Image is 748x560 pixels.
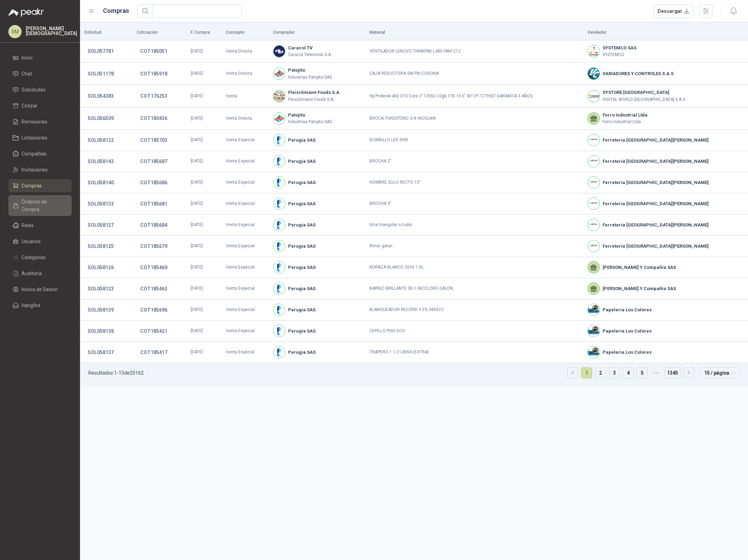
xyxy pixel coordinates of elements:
button: right [684,368,694,378]
a: Hangfire [8,299,72,312]
td: lima triangular c/cabo [365,215,583,236]
span: Compañías [22,150,47,158]
span: Hangfire [22,302,40,309]
b: Papeleria Los Colores [603,328,652,335]
td: VENTILADOR LENOVO THINKPAD L480 FAN1212 [365,40,583,63]
b: Perugia SAS [288,285,316,292]
button: COT185469 [137,261,171,274]
b: Patojito [288,112,332,119]
span: Usuarios [22,238,41,245]
td: TRAPERO 1 1/2 LIBRA (EXTRA) [365,342,583,363]
span: Compras [22,182,42,190]
b: Ferretería [GEOGRAPHIC_DATA][PERSON_NAME] [603,222,709,229]
img: Company Logo [273,262,285,273]
b: Perugia SAS [288,264,316,271]
span: Cotizar [22,102,38,110]
img: Company Logo [273,283,285,294]
img: Company Logo [588,219,599,231]
td: BARNIZ BRILLANTE SD-1 INCOLORO GALON [365,278,583,299]
td: BROCHA 3" [365,193,583,215]
li: Página anterior [567,367,578,378]
span: [DATE] [191,116,203,121]
button: COT185051 [137,45,171,57]
b: Perugia SAS [288,200,316,207]
span: 15 / página [704,368,735,378]
img: Company Logo [588,240,599,252]
b: [PERSON_NAME] Y Compañía SAS [603,264,676,271]
b: Papeleria Los Colores [603,306,652,313]
a: Invitaciones [8,163,72,176]
td: HOMBRE SOLO RECTO 10" [365,172,583,193]
img: Company Logo [588,325,599,337]
b: Ferretería [GEOGRAPHIC_DATA][PERSON_NAME] [603,179,709,186]
span: Roles [22,222,34,229]
b: SYSTORE [GEOGRAPHIC_DATA] [603,89,685,96]
b: [PERSON_NAME] Y Compañía SAS [603,285,676,292]
h1: Compras [103,6,129,16]
span: Categorías [22,254,46,261]
button: SOL058126 [84,261,117,274]
td: Venta Directa [222,40,269,63]
a: 5 [637,368,647,378]
a: 1 [581,368,592,378]
b: Ferretería [GEOGRAPHIC_DATA][PERSON_NAME] [603,200,709,207]
button: SOL057781 [84,45,117,57]
b: Perugia SAS [288,306,316,313]
span: [DATE] [191,49,203,54]
li: 3 [609,367,620,378]
b: SYSTEMCO SAS [603,45,636,51]
img: Company Logo [273,219,285,231]
th: Vendedor [583,25,748,40]
td: Hp Probook 450 G10 Core i7 1355U 32gb 1TB 15.6" W11P 7Z7H9LT GARANTIA 3 AÑOS [365,85,583,107]
span: Invitaciones [22,166,48,174]
li: Página siguiente [683,367,694,378]
button: COT185463 [137,282,171,295]
img: Logo peakr [8,8,44,17]
p: DIGITAL WORLD [GEOGRAPHIC_DATA] S A S [603,96,685,103]
img: Company Logo [273,134,285,146]
p: Caracol Television S.A. [288,51,332,58]
button: COT180436 [137,112,171,125]
b: Perugia SAS [288,328,316,335]
a: Auditoria [8,267,72,280]
button: COT185417 [137,346,171,359]
span: [DATE] [191,307,203,312]
button: COT185681 [137,198,171,210]
img: Company Logo [273,90,285,102]
button: COT185421 [137,325,171,337]
td: CEPILLO PISO ECO [365,321,583,342]
img: Company Logo [588,346,599,358]
img: Company Logo [588,90,599,102]
button: SOL058143 [84,155,117,168]
img: Company Logo [273,346,285,358]
span: [DATE] [191,159,203,163]
b: Perugia SAS [288,349,316,356]
th: Solicitud [80,25,133,40]
p: Fleischmann Foods S.A. [288,96,341,103]
b: Ferretería [GEOGRAPHIC_DATA][PERSON_NAME] [603,158,709,165]
td: Venta Especial [222,172,269,193]
button: COT185687 [137,155,171,168]
td: Venta Especial [222,215,269,236]
b: Ferro Industrial Ltda [603,112,647,119]
span: left [571,370,575,375]
a: Roles [8,219,72,232]
a: 1345 [665,368,680,378]
b: Patojito [288,67,332,74]
button: SOL058133 [84,198,117,210]
a: Órdenes de Compra [8,195,72,216]
span: [DATE] [191,137,203,142]
button: SOL051178 [84,67,117,80]
td: Venta Especial [222,299,269,321]
b: Caracol TV [288,45,332,51]
td: Venta Especial [222,342,269,363]
a: 2 [595,368,606,378]
a: Inicio [8,51,72,64]
th: Concepto [222,25,269,40]
td: Venta [222,85,269,107]
td: Venta Especial [222,257,269,278]
img: Company Logo [273,177,285,188]
span: right [687,370,691,375]
td: thiner galon [365,236,583,257]
li: 5 páginas siguientes [651,367,662,378]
